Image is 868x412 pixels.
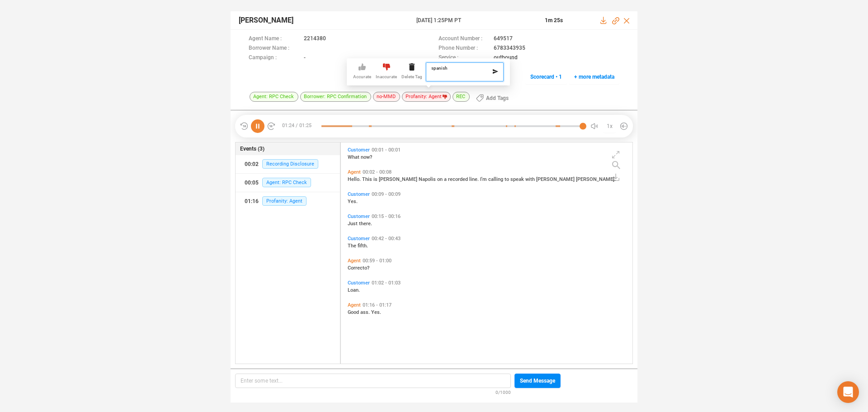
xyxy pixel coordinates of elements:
button: 01:16Profanity: Agent [236,192,340,210]
span: Borrower Name : [249,44,299,53]
span: [PERSON_NAME] [379,176,419,182]
span: Add Tags [486,91,509,105]
span: Napolis [419,176,437,182]
span: Customer [348,191,370,197]
span: I'm [480,176,488,182]
span: is [373,176,379,182]
span: Campaign : [249,53,299,63]
span: 00:42 - 00:43 [370,236,402,242]
span: What [348,154,361,160]
span: Borrower: RPC Confirmation [300,92,371,102]
span: recorded [448,176,469,182]
span: Send Message [520,374,555,388]
span: Inaccurate [376,73,397,81]
span: Customer [348,147,370,153]
span: outbound [494,53,518,63]
span: Delete Tag [401,73,422,81]
span: 00:15 - 00:16 [370,213,402,219]
span: now? [361,154,372,160]
span: Profanity: Agent [262,196,307,206]
span: Agent Name : [249,34,299,44]
span: 1m 25s [545,17,563,24]
span: Yes. [371,309,381,315]
span: Account Number : [439,34,489,44]
span: 1x [607,119,613,133]
div: Open Intercom Messenger [837,381,859,403]
span: Accurate [353,73,371,81]
span: Loan. [348,287,360,293]
span: to [505,176,510,182]
span: + more metadata [574,70,614,84]
span: Agent [348,258,361,264]
span: Just [348,221,359,227]
span: Correcto? [348,265,369,271]
button: + more metadata [569,70,619,84]
span: 01:02 - 01:03 [370,280,402,286]
span: The [348,243,358,249]
span: 01:24 / 01:25 [276,119,321,133]
div: 00:05 [245,175,259,190]
span: there. [359,221,372,227]
span: no-MMD [373,92,400,102]
span: Agent: RPC Check [262,178,311,187]
span: 2214380 [304,34,326,44]
span: [PERSON_NAME]. [576,176,616,182]
button: Add Tags [471,91,514,105]
span: 00:59 - 01:00 [361,258,393,264]
span: Agent: RPC Check [250,92,298,102]
span: 01:16 - 01:17 [361,302,393,308]
span: with [525,176,536,182]
span: calling [488,176,505,182]
span: Customer [348,213,370,219]
span: Agent [348,169,361,175]
span: fifth. [358,243,368,249]
span: on [437,176,444,182]
span: 0/1000 [495,388,511,396]
span: Agent [348,302,361,308]
span: 00:01 - 00:01 [370,147,402,153]
button: 00:02Recording Disclosure [236,155,340,173]
div: 00:02 [245,157,259,171]
span: Good [348,309,360,315]
span: ass. [360,309,371,315]
span: Service : [439,53,489,63]
span: a [444,176,448,182]
button: 00:05Agent: RPC Check [236,174,340,192]
span: [PERSON_NAME] [536,176,576,182]
span: 649517 [494,34,513,44]
span: Scorecard • 1 [530,70,562,84]
span: speak [510,176,525,182]
div: grid [345,145,632,363]
span: This [362,176,373,182]
span: 6783343935 [494,44,525,53]
div: 01:16 [245,194,259,208]
span: Profanity: Agent [402,92,451,102]
span: [PERSON_NAME] [239,15,293,26]
span: line. [469,176,480,182]
span: 00:02 - 00:08 [361,169,393,175]
span: Events (3) [240,145,264,153]
span: Hello. [348,176,362,182]
span: [DATE] 1:25PM PT [416,16,534,24]
button: 1x [603,120,616,133]
span: REC [453,92,470,102]
textarea: spanish [426,62,504,81]
span: - [304,53,306,63]
span: Customer [348,280,370,286]
span: 00:09 - 00:09 [370,191,402,197]
button: Scorecard • 1 [525,70,567,84]
span: Phone Number : [439,44,489,53]
span: Yes. [348,199,358,204]
button: Send Message [514,374,561,388]
span: Customer [348,236,370,242]
span: Recording Disclosure [262,159,318,169]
